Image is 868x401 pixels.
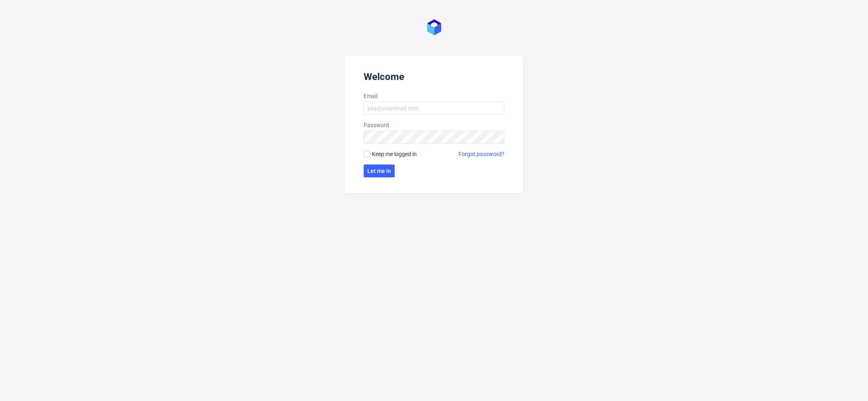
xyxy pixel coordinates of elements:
button: Let me in [364,165,395,177]
a: Forgot password? [459,150,504,158]
span: Keep me logged in [372,150,417,158]
span: Let me in [367,168,391,174]
input: you@youremail.com [364,102,504,115]
label: Password [364,121,504,129]
header: Welcome [364,71,504,86]
label: Email [364,92,504,100]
